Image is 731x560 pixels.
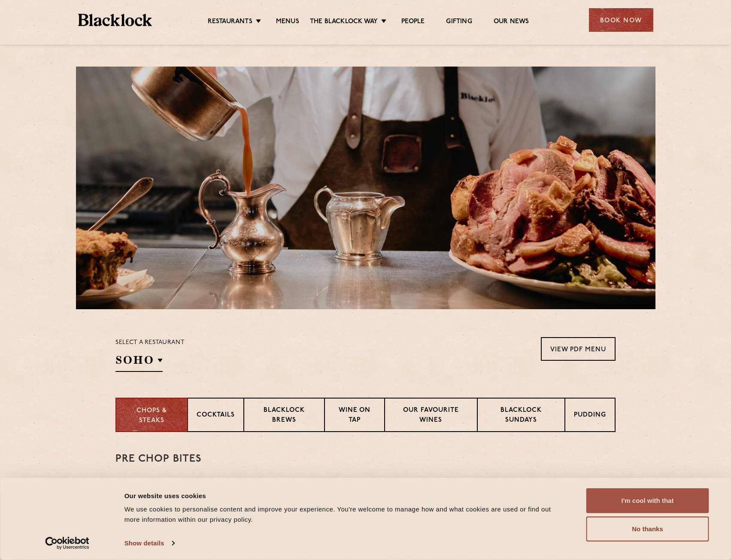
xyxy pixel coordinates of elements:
[208,18,252,27] a: Restaurants
[78,14,152,26] img: BL_Textured_Logo-footer-cropped.svg
[334,406,376,426] p: Wine on Tap
[486,406,556,426] p: Blacklock Sundays
[124,537,174,550] a: Show details
[197,411,235,421] p: Cocktails
[115,453,616,465] h3: Pre Chop Bites
[115,337,185,348] p: Select a restaurant
[574,411,606,421] p: Pudding
[115,353,163,372] h2: SOHO
[394,406,468,426] p: Our favourite wines
[125,406,179,426] p: Chops & Steaks
[253,406,315,426] p: Blacklock Brews
[286,475,349,487] p: Egg & Anchovy
[458,475,525,487] p: Cheese & Pickle
[310,18,378,27] a: The Blacklock Way
[607,476,616,487] p: 2
[30,537,105,550] a: Usercentrics Cookiebot - opens in a new window
[276,18,299,27] a: Menus
[115,475,264,499] p: [PERSON_NAME] Potted Meats & [PERSON_NAME]
[265,476,273,487] p: 2
[494,18,529,27] a: Our News
[124,490,567,501] div: Our website uses cookies
[124,504,567,525] div: We use cookies to personalise content and improve your experience. You're welcome to manage how a...
[586,517,709,542] button: No thanks
[589,8,653,32] div: Book Now
[586,488,709,513] button: I'm cool with that
[436,476,445,487] p: 2
[541,337,616,361] a: View PDF Menu
[401,18,425,27] a: People
[446,18,472,27] a: Gifting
